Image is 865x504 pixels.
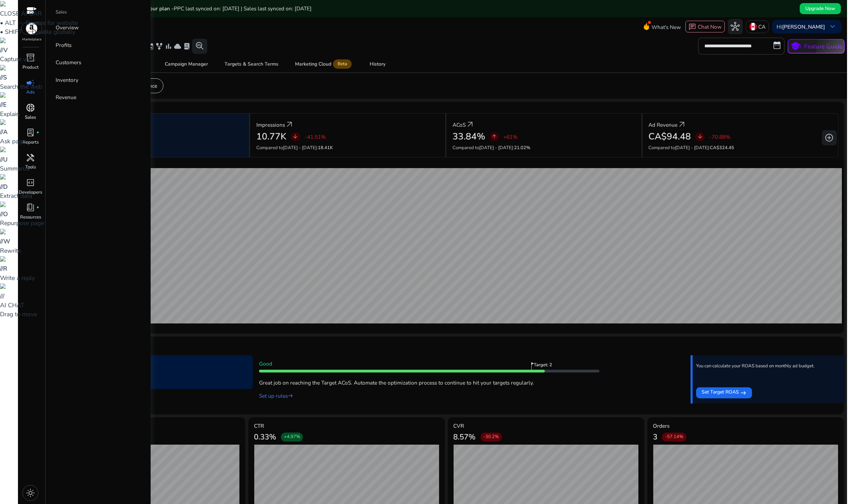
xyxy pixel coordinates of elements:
h3: 0.33% [254,433,276,442]
p: Great job on reaching the Target ACoS. Automate the optimization process to continue to hit your ... [259,375,599,387]
p: Return on Investment (ROI): [60,392,253,401]
h3: 2.96 [63,374,250,383]
h3: 3 [653,433,657,442]
mat-icon: east [288,392,293,400]
p: Return on Ad Spend (ROAS) [63,361,250,369]
span: +4.97% [284,434,300,440]
h5: CTR [254,423,439,429]
a: Set up rules [259,392,293,399]
h3: 8.57% [453,433,476,442]
span: Target: 2 [534,362,558,372]
button: Set Target ROAS [696,387,752,398]
p: Good [259,360,599,368]
mat-icon: east [740,388,747,397]
h5: CVR [453,423,639,429]
h5: Orders [653,423,838,429]
span: -30.2% [483,434,499,440]
span: Set Target ROAS [702,388,739,397]
p: You can calculate your ROAS based on monthly ad budget. [696,363,815,369]
span: light_mode [26,488,35,497]
span: -57.14% [665,434,683,440]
